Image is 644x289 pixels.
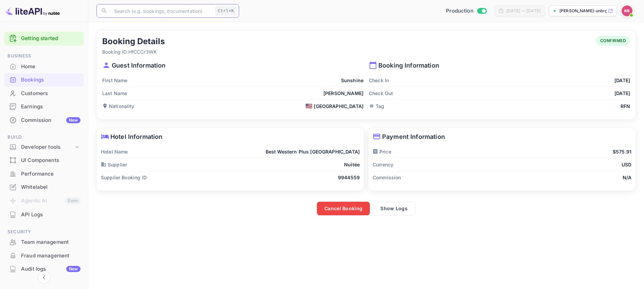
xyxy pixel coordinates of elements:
[21,103,80,111] div: Earnings
[373,161,393,168] p: Currency
[4,73,84,87] div: Bookings
[559,8,607,14] p: [PERSON_NAME]-unbrg.[PERSON_NAME]...
[614,77,630,84] p: [DATE]
[373,202,415,215] button: Show Logs
[4,87,84,100] a: Customers
[4,60,84,73] a: Home
[373,174,401,181] p: Commission
[101,161,127,168] p: Supplier
[4,228,84,236] span: Security
[21,63,80,71] div: Home
[305,103,363,110] div: [GEOGRAPHIC_DATA]
[373,148,391,155] p: Price
[4,249,84,263] div: Fraud management
[21,252,80,260] div: Fraud management
[338,174,360,181] p: 9944559
[4,236,84,248] a: Team management
[4,100,84,113] a: Earnings
[323,90,363,97] p: [PERSON_NAME]
[369,61,630,70] p: Booking Information
[4,263,84,276] div: Audit logsNew
[373,132,631,141] p: Payment Information
[4,181,84,193] a: Whitelabel
[101,174,147,181] p: Supplier Booking ID
[102,48,165,55] p: Booking ID: HfCCCr3WK
[344,161,360,168] p: Nuitée
[101,132,360,141] p: Hotel Information
[4,114,84,126] a: CommissionNew
[341,77,363,84] p: Sunshine
[369,77,389,84] p: Check In
[317,202,370,215] button: Cancel Booking
[21,35,80,42] a: Getting started
[4,87,84,100] div: Customers
[4,32,84,46] div: Getting started
[102,77,128,84] p: First Name
[102,103,135,110] p: Nationality
[4,100,84,113] div: Earnings
[4,181,84,194] div: Whitelabel
[613,148,631,155] p: $575.91
[4,167,84,180] a: Performance
[21,90,80,97] div: Customers
[215,6,236,15] div: Ctrl+K
[4,208,84,221] div: API Logs
[21,143,74,151] div: Developer tools
[66,266,80,272] div: New
[21,157,80,164] div: UI Components
[305,103,312,109] span: 🇺🇸
[38,271,50,284] button: Collapse navigation
[110,4,213,18] input: Search (e.g. bookings, documentation)
[21,265,80,273] div: Audit logs
[4,154,84,167] div: UI Components
[622,5,632,16] img: Kobus Roux
[4,263,84,275] a: Audit logsNew
[102,61,363,70] p: Guest Information
[21,183,80,191] div: Whitelabel
[4,73,84,86] a: Bookings
[21,170,80,178] div: Performance
[4,133,84,141] span: Build
[614,90,630,97] p: [DATE]
[66,117,80,123] div: New
[506,8,540,14] div: [DATE] — [DATE]
[4,114,84,127] div: CommissionNew
[4,236,84,249] div: Team management
[621,103,630,110] p: RFN
[4,52,84,60] span: Business
[623,174,631,181] p: N/A
[4,167,84,181] div: Performance
[21,116,80,124] div: Commission
[369,90,393,97] p: Check Out
[4,249,84,262] a: Fraud management
[596,38,630,44] span: CONFIRMED
[5,5,60,16] img: LiteAPI logo
[266,148,360,155] p: Best Western Plus [GEOGRAPHIC_DATA]
[102,90,127,97] p: Last Name
[622,161,631,168] p: USD
[21,238,80,246] div: Team management
[446,7,473,15] span: Production
[102,36,165,47] h5: Booking Details
[21,211,80,219] div: API Logs
[4,141,84,153] div: Developer tools
[4,60,84,73] div: Home
[4,208,84,221] a: API Logs
[443,7,489,15] div: Switch to Sandbox mode
[4,154,84,166] a: UI Components
[21,76,80,84] div: Bookings
[101,148,128,155] p: Hotel Name
[369,103,384,110] p: Tag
